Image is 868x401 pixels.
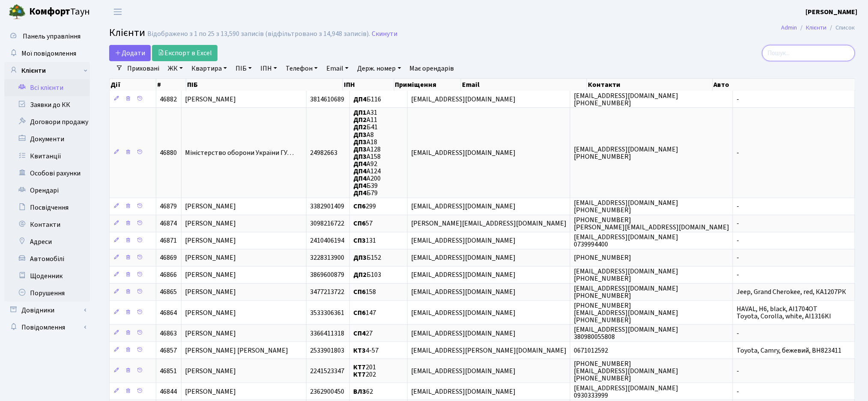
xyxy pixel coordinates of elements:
span: Міністерство оборони України ГУ… [185,148,294,157]
b: КТ7 [353,370,366,380]
a: Телефон [282,61,321,76]
span: 46865 [160,288,177,297]
span: [EMAIL_ADDRESS][DOMAIN_NAME] [PHONE_NUMBER] [574,284,678,300]
nav: breadcrumb [769,19,868,37]
b: СП6 [353,288,366,297]
b: ВЛ3 [353,387,366,396]
span: HAVAL, H6, black, AI1704OT Toyota, Corolla, white, AI1316KI [737,304,831,321]
b: КТ7 [353,362,366,372]
span: [PERSON_NAME] [185,253,236,263]
a: Приховані [124,61,163,76]
span: [EMAIL_ADDRESS][DOMAIN_NAME] [PHONE_NUMBER] [574,198,678,215]
b: ДП1 [353,108,367,117]
span: - [737,219,739,229]
a: [PERSON_NAME] [806,7,858,17]
span: [PHONE_NUMBER] [EMAIL_ADDRESS][DOMAIN_NAME] [PHONE_NUMBER] [574,359,678,383]
b: ДП4 [353,189,367,198]
b: СП4 [353,329,366,338]
span: Б103 [353,270,381,280]
span: [EMAIL_ADDRESS][DOMAIN_NAME] [411,308,516,318]
span: 46871 [160,236,177,246]
span: 3382901409 [310,202,344,211]
a: Клієнти [806,23,827,32]
a: Квитанції [4,148,90,165]
b: ДП3 [353,137,367,147]
a: Експорт в Excel [152,45,218,61]
span: [PERSON_NAME] [185,270,236,280]
span: 2241523347 [310,366,344,376]
span: [PHONE_NUMBER] [PERSON_NAME][EMAIL_ADDRESS][DOMAIN_NAME] [574,215,729,232]
b: ДП3 [353,253,367,263]
span: [PERSON_NAME] [185,202,236,211]
span: 27 [353,329,373,338]
a: Всі клієнти [4,79,90,96]
span: 3477213722 [310,288,344,297]
span: 46866 [160,270,177,280]
a: Скинути [372,30,397,38]
span: - [737,270,739,280]
b: ДП4 [353,159,367,169]
button: Переключити навігацію [107,5,128,19]
span: [EMAIL_ADDRESS][DOMAIN_NAME] [411,329,516,338]
span: Додати [115,48,145,58]
span: - [737,366,739,376]
a: Держ. номер [354,61,404,76]
span: [PERSON_NAME] [185,236,236,246]
span: 62 [353,387,373,396]
a: Адреси [4,233,90,250]
span: 158 [353,288,376,297]
a: ПІБ [232,61,255,76]
span: - [737,95,739,104]
span: 4-57 [353,346,379,355]
span: 46880 [160,148,177,157]
span: [EMAIL_ADDRESS][DOMAIN_NAME] [411,270,516,280]
b: СП6 [353,219,366,229]
span: [EMAIL_ADDRESS][DOMAIN_NAME] [411,387,516,396]
b: СП6 [353,202,366,211]
a: ЖК [164,61,186,76]
img: logo.png [9,3,26,21]
span: А31 А11 Б41 А8 А18 А128 А158 А92 А124 А200 Б39 Б79 [353,108,381,198]
span: Таун [29,5,90,19]
span: [PERSON_NAME] [PERSON_NAME] [185,346,288,355]
span: [EMAIL_ADDRESS][DOMAIN_NAME] [411,148,516,157]
span: 147 [353,308,376,318]
span: [EMAIL_ADDRESS][DOMAIN_NAME] [PHONE_NUMBER] [574,91,678,108]
span: [PHONE_NUMBER] [574,253,631,263]
span: [EMAIL_ADDRESS][DOMAIN_NAME] [411,202,516,211]
span: 46857 [160,346,177,355]
span: 201 202 [353,362,376,379]
b: ДП2 [353,115,367,125]
span: [PERSON_NAME] [185,288,236,297]
th: Приміщення [394,79,462,91]
span: - [737,148,739,157]
span: [PHONE_NUMBER] [EMAIL_ADDRESS][DOMAIN_NAME] [PHONE_NUMBER] [574,301,678,325]
li: Список [827,23,855,33]
th: Авто [713,79,856,91]
span: Клієнти [109,25,145,40]
a: Контакти [4,216,90,233]
span: 46864 [160,308,177,318]
span: 2362900450 [310,387,344,396]
div: Відображено з 1 по 25 з 13,590 записів (відфільтровано з 14,948 записів). [147,30,370,38]
a: Мої повідомлення [4,45,90,62]
a: Квартира [188,61,230,76]
span: [EMAIL_ADDRESS][DOMAIN_NAME] 0739994400 [574,232,678,249]
b: ДП3 [353,145,367,154]
span: [EMAIL_ADDRESS][DOMAIN_NAME] 380980055808 [574,325,678,342]
a: Клієнти [4,62,90,79]
span: [PERSON_NAME] [185,387,236,396]
a: Панель управління [4,28,90,45]
b: КТ3 [353,346,366,355]
span: 57 [353,219,373,229]
span: 46863 [160,329,177,338]
span: - [737,236,739,246]
a: Має орендарів [406,61,458,76]
span: 3533306361 [310,308,344,318]
span: [PERSON_NAME] [185,329,236,338]
span: 0671012592 [574,346,608,355]
b: ДП4 [353,95,367,104]
span: [EMAIL_ADDRESS][DOMAIN_NAME] [411,366,516,376]
a: Довідники [4,302,90,319]
span: [EMAIL_ADDRESS][DOMAIN_NAME] [411,253,516,263]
